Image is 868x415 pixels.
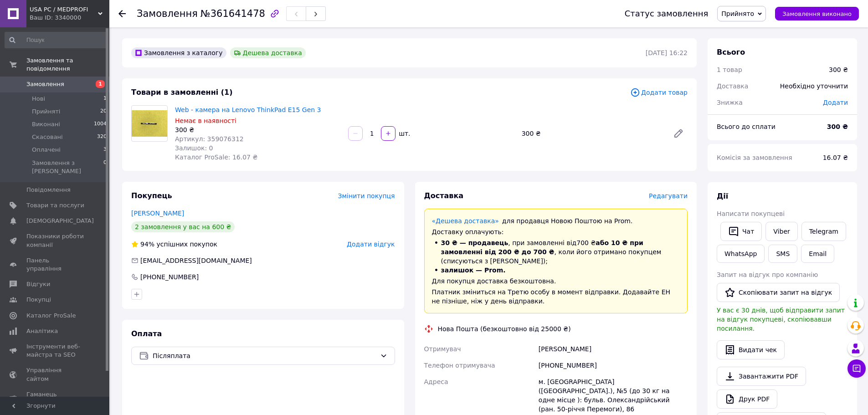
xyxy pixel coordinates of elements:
[137,8,198,19] span: Замовлення
[396,129,411,138] div: шт.
[717,271,818,278] span: Запит на відгук про компанію
[537,357,689,374] div: [PHONE_NUMBER]
[175,144,213,152] span: Залишок: 0
[765,222,797,241] a: Viber
[26,343,84,359] span: Інструменти веб-майстра та SEO
[801,222,846,241] a: Telegram
[132,110,167,137] img: Web - камера на Lenovo ThinkPad E15 Gen 3
[26,232,84,249] span: Показники роботи компанії
[103,146,107,154] span: 3
[782,10,852,17] span: Замовлення виконано
[26,217,94,225] span: [DEMOGRAPHIC_DATA]
[26,80,64,88] span: Замовлення
[175,117,236,124] span: Немає в наявності
[131,240,217,249] div: успішних покупок
[230,47,306,58] div: Дешева доставка
[200,8,265,19] span: №361641478
[537,341,689,357] div: [PERSON_NAME]
[717,192,728,200] span: Дії
[131,191,172,200] span: Покупець
[103,95,107,103] span: 1
[436,324,573,333] div: Нова Пошта (безкоштовно від 25000 ₴)
[175,106,321,113] a: Web - камера на Lenovo ThinkPad E15 Gen 3
[432,227,680,236] div: Доставку оплачують:
[175,154,257,161] span: Каталог ProSale: 16.07 ₴
[424,378,448,385] span: Адреса
[630,87,688,97] span: Додати товар
[153,351,376,361] span: Післяплата
[26,201,84,210] span: Товари та послуги
[30,14,109,22] div: Ваш ID: 3340000
[118,9,126,18] div: Повернутися назад
[32,120,60,128] span: Виконані
[717,66,742,73] span: 1 товар
[424,191,464,200] span: Доставка
[424,345,461,353] span: Отримувач
[823,154,848,161] span: 16.07 ₴
[32,146,61,154] span: Оплачені
[649,192,688,200] span: Редагувати
[646,49,688,56] time: [DATE] 16:22
[823,99,848,106] span: Додати
[717,340,785,359] button: Видати чек
[801,245,834,263] button: Email
[717,389,777,409] a: Друк PDF
[717,154,792,161] span: Комісія за замовлення
[26,186,71,194] span: Повідомлення
[432,238,680,266] li: , при замовленні від 700 ₴ , коли його отримано покупцем (списуються з [PERSON_NAME]);
[32,159,103,175] span: Замовлення з [PERSON_NAME]
[140,241,154,248] span: 94%
[338,192,395,200] span: Змінити покупця
[717,367,806,386] a: Завантажити PDF
[669,124,688,143] a: Редагувати
[26,366,84,383] span: Управління сайтом
[26,280,50,288] span: Відгуки
[518,127,666,140] div: 300 ₴
[100,108,107,116] span: 20
[441,239,643,256] span: або 10 ₴ при замовленні від 200 ₴ до 700 ₴
[717,210,785,217] span: Написати покупцеві
[26,312,76,320] span: Каталог ProSale
[140,257,252,264] span: [EMAIL_ADDRESS][DOMAIN_NAME]
[26,56,109,73] span: Замовлення та повідомлення
[717,48,745,56] span: Всього
[131,210,184,217] a: [PERSON_NAME]
[720,222,762,241] button: Чат
[775,7,859,20] button: Замовлення виконано
[721,10,754,17] span: Прийнято
[717,307,845,332] span: У вас є 30 днів, щоб відправити запит на відгук покупцеві, скопіювавши посилання.
[26,256,84,273] span: Панель управління
[96,80,105,88] span: 1
[347,241,395,248] span: Додати відгук
[139,272,200,282] div: [PHONE_NUMBER]
[625,9,709,18] div: Статус замовлення
[432,287,680,306] div: Платник зміниться на Третю особу в момент відправки. Додавайте ЕН не пізніше, ніж у день відправки.
[432,217,499,225] a: «Дешева доставка»
[131,88,233,97] span: Товари в замовленні (1)
[829,65,848,74] div: 300 ₴
[26,390,84,407] span: Гаманець компанії
[26,327,58,335] span: Аналітика
[441,239,508,246] span: 30 ₴ — продавець
[432,277,680,286] div: Для покупця доставка безкоштовна.
[432,216,680,225] div: для продавця Новою Поштою на Prom.
[827,123,848,130] b: 300 ₴
[717,283,840,302] button: Скопіювати запит на відгук
[717,82,748,90] span: Доставка
[131,329,162,338] span: Оплата
[131,221,235,232] div: 2 замовлення у вас на 600 ₴
[775,76,853,96] div: Необхідно уточнити
[717,245,765,263] a: WhatsApp
[32,133,63,141] span: Скасовані
[175,135,244,143] span: Артикул: 359076312
[441,266,506,274] span: залишок — Prom.
[175,125,341,134] div: 300 ₴
[32,108,60,116] span: Прийняті
[424,362,495,369] span: Телефон отримувача
[717,99,743,106] span: Знижка
[131,47,226,58] div: Замовлення з каталогу
[5,32,108,48] input: Пошук
[32,95,45,103] span: Нові
[847,359,866,378] button: Чат з покупцем
[30,5,98,14] span: USA PC / MEDPROFI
